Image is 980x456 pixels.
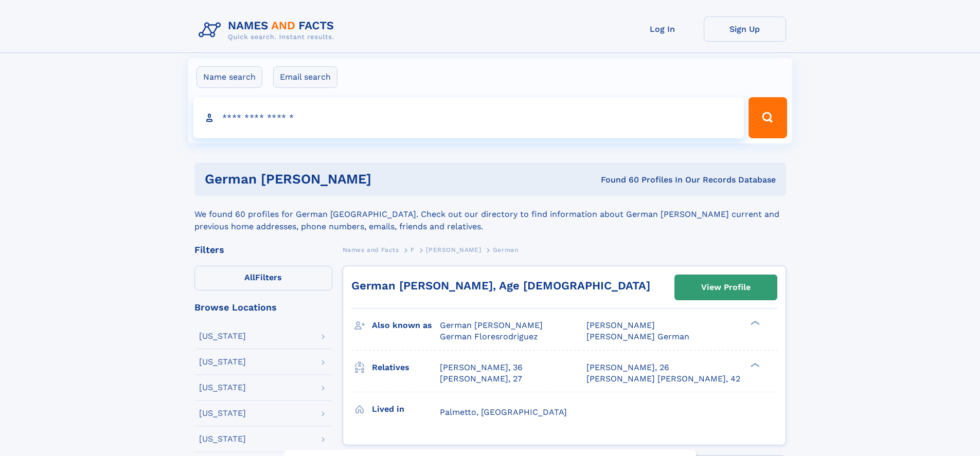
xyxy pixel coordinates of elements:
button: Search Button [749,97,787,138]
span: [PERSON_NAME] [586,320,655,330]
h3: Also known as [372,317,440,334]
a: Names and Facts [343,243,399,256]
a: [PERSON_NAME], 36 [440,362,523,373]
input: search input [193,97,744,138]
span: German Floresrodriguez [440,332,538,341]
a: [PERSON_NAME] [PERSON_NAME], 42 [586,373,740,385]
div: Filters [194,245,332,254]
h1: German [PERSON_NAME] [205,173,486,186]
a: F [411,243,415,256]
a: German [PERSON_NAME], Age [DEMOGRAPHIC_DATA] [351,279,650,292]
h3: Relatives [372,359,440,376]
span: [PERSON_NAME] [426,246,481,253]
div: [US_STATE] [199,409,246,417]
a: [PERSON_NAME] [426,243,481,256]
span: German [493,246,519,253]
span: F [411,246,415,253]
img: Logo Names and Facts [194,16,343,44]
div: ❯ [748,320,760,326]
label: Email search [273,66,337,88]
a: Sign Up [704,16,786,42]
span: [PERSON_NAME] German [586,332,689,341]
label: Name search [197,66,262,88]
h3: Lived in [372,400,440,418]
div: Found 60 Profiles In Our Records Database [486,174,776,186]
a: [PERSON_NAME], 26 [586,362,669,373]
div: [US_STATE] [199,435,246,443]
div: [US_STATE] [199,332,246,340]
span: Palmetto, [GEOGRAPHIC_DATA] [440,407,567,417]
a: View Profile [675,275,777,300]
div: [US_STATE] [199,384,246,392]
div: [US_STATE] [199,358,246,366]
a: [PERSON_NAME], 27 [440,373,522,385]
div: View Profile [701,276,751,299]
label: Filters [194,266,332,290]
span: All [244,272,255,282]
div: Browse Locations [194,303,332,312]
span: German [PERSON_NAME] [440,320,543,330]
div: We found 60 profiles for German [GEOGRAPHIC_DATA]. Check out our directory to find information ab... [194,196,786,233]
div: ❯ [748,361,760,368]
a: Log In [621,16,704,42]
